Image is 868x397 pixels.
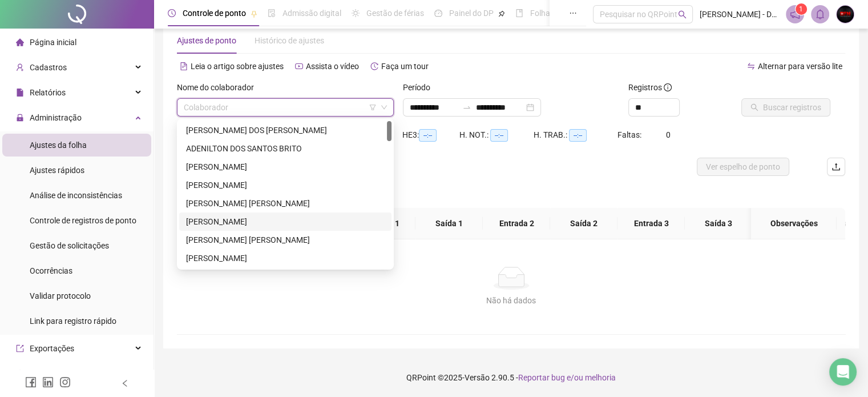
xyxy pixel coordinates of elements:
span: Página inicial [30,38,76,47]
span: home [16,38,24,46]
span: Validar protocolo [30,291,91,300]
div: [PERSON_NAME] [PERSON_NAME] [186,234,385,246]
div: ABEL SANTOS DOS SANTOS [179,121,391,139]
span: Link para registro rápido [30,316,116,326]
span: left [121,379,129,387]
span: to [462,103,471,112]
span: swap [747,62,755,70]
span: facebook [25,376,37,388]
div: [PERSON_NAME] [PERSON_NAME] [186,197,385,210]
th: Observações [751,208,837,239]
div: ADRIANO FERREIRA MIRANDA [179,194,391,212]
th: Entrada 3 [617,208,685,239]
button: Buscar registros [741,98,830,117]
span: ellipsis [569,9,577,17]
span: Ajustes rápidos [30,166,84,175]
span: Controle de ponto [183,9,246,18]
div: ANDERSON CARDOSO SILVA [179,231,391,249]
span: export [16,344,24,352]
span: info-circle [664,83,672,91]
span: Exportações [30,344,74,353]
div: [PERSON_NAME] [186,252,385,264]
button: Ver espelho de ponto [697,158,789,176]
span: Registros [628,81,672,94]
div: H. TRAB.: [534,129,617,142]
th: Saída 2 [550,208,617,239]
div: ADINELSON FERREIRA DUARTE [179,158,391,176]
th: Saída 3 [685,208,752,239]
span: Gestão de férias [366,9,424,18]
span: 0 [666,130,671,139]
div: [PERSON_NAME] [186,161,385,173]
span: instagram [59,376,71,388]
span: Ajustes de ponto [177,36,236,45]
div: HE 3: [402,129,459,142]
span: file-text [180,62,188,70]
span: Integrações [30,369,72,378]
div: ALESSANDRO LEITE DE SALES [179,212,391,231]
span: swap-right [462,103,471,112]
span: 1 [799,5,803,13]
span: Admissão digital [282,9,341,18]
span: file-done [268,9,276,17]
span: Controle de registros de ponto [30,216,136,225]
span: Cadastros [30,63,67,72]
div: H. NOT.: [459,129,534,142]
span: Análise de inconsistências [30,191,122,200]
th: Entrada 2 [483,208,550,239]
span: Ocorrências [30,266,72,275]
span: Painel do DP [449,9,494,18]
span: Faça um tour [381,62,429,71]
span: search [678,10,687,19]
span: sun [352,9,360,17]
label: Nome do colaborador [177,81,261,94]
span: Folha de pagamento [530,9,603,18]
span: filter [369,104,376,111]
span: Leia o artigo sobre ajustes [191,62,284,71]
span: Relatórios [30,88,66,97]
span: [PERSON_NAME] - DFN PRODUÇÕES [700,8,779,21]
span: user-add [16,63,24,71]
span: down [381,104,387,111]
span: Reportar bug e/ou melhoria [518,373,616,382]
span: file [16,89,24,97]
span: Assista o vídeo [306,62,359,71]
span: --:-- [569,129,587,142]
div: ADENILTON DOS SANTOS BRITO [186,142,385,155]
span: Observações [760,217,827,230]
span: linkedin [42,376,54,388]
span: Ajustes da folha [30,141,87,150]
img: 61969 [837,6,854,23]
span: --:-- [419,129,437,142]
div: ADENILTON DOS SANTOS BRITO [179,139,391,158]
div: Não há dados [191,294,831,307]
span: Alternar para versão lite [758,62,842,71]
div: ADRIANO DA CRUZ VILHENA [179,176,391,194]
span: Administração [30,113,82,122]
span: pushpin [251,10,257,17]
span: pushpin [498,10,505,17]
th: Saída 1 [415,208,483,239]
span: history [370,62,378,70]
div: [PERSON_NAME] [186,179,385,191]
span: book [515,9,523,17]
div: [PERSON_NAME] DOS [PERSON_NAME] [186,124,385,137]
span: notification [790,9,800,19]
span: Gestão de solicitações [30,241,109,250]
div: BENEDITO GONÇALVES MAUES [179,249,391,267]
span: Histórico de ajustes [255,36,324,45]
span: bell [815,9,825,19]
sup: 1 [796,3,807,15]
span: --:-- [490,129,508,142]
span: youtube [295,62,303,70]
span: Versão [465,373,490,382]
div: Open Intercom Messenger [829,358,857,386]
span: clock-circle [168,9,176,17]
span: dashboard [434,9,442,17]
label: Período [403,81,438,94]
span: Faltas: [617,130,643,139]
span: upload [831,162,841,171]
div: [PERSON_NAME] [186,215,385,228]
span: lock [16,114,24,122]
